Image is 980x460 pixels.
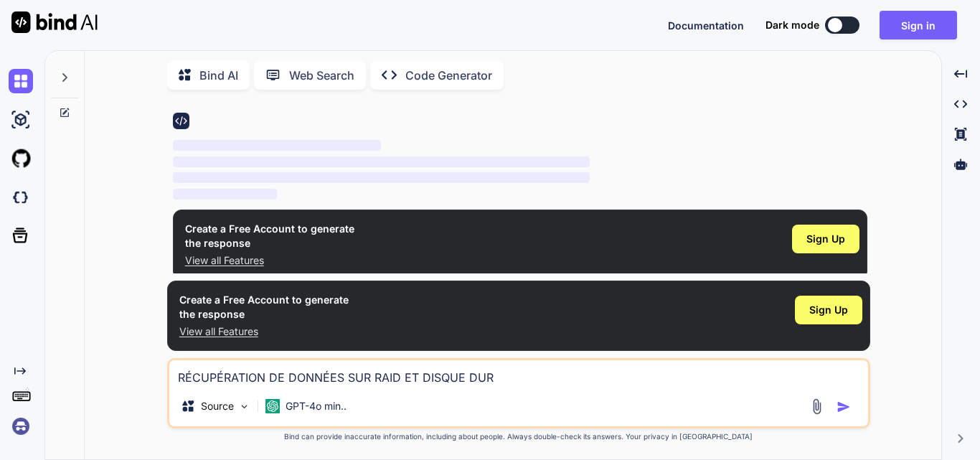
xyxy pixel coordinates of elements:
[809,303,848,317] span: Sign Up
[265,399,280,413] img: GPT-4o mini
[765,18,819,32] span: Dark mode
[179,324,349,339] p: View all Features
[199,67,238,84] p: Bind AI
[185,253,354,268] p: View all Features
[185,222,354,250] h1: Create a Free Account to generate the response
[173,172,590,183] span: ‌
[289,67,354,84] p: Web Search
[880,11,957,39] button: Sign in
[9,185,33,210] img: darkCloudIdeIcon
[668,18,744,33] button: Documentation
[9,108,33,132] img: ai-studio
[809,398,825,415] img: attachment
[173,189,277,200] span: ‌
[167,431,870,442] p: Bind can provide inaccurate information, including about people. Always double-check its answers....
[668,19,744,32] span: Documentation
[179,293,349,321] h1: Create a Free Account to generate the response
[9,414,33,438] img: signin
[173,156,590,167] span: ‌
[806,232,845,246] span: Sign Up
[11,11,98,33] img: Bind AI
[837,400,851,414] img: icon
[173,140,381,151] span: ‌
[201,399,234,413] p: Source
[9,146,33,171] img: githubLight
[238,400,250,413] img: Pick Models
[286,399,347,413] p: GPT-4o min..
[405,67,492,84] p: Code Generator
[9,69,33,93] img: chat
